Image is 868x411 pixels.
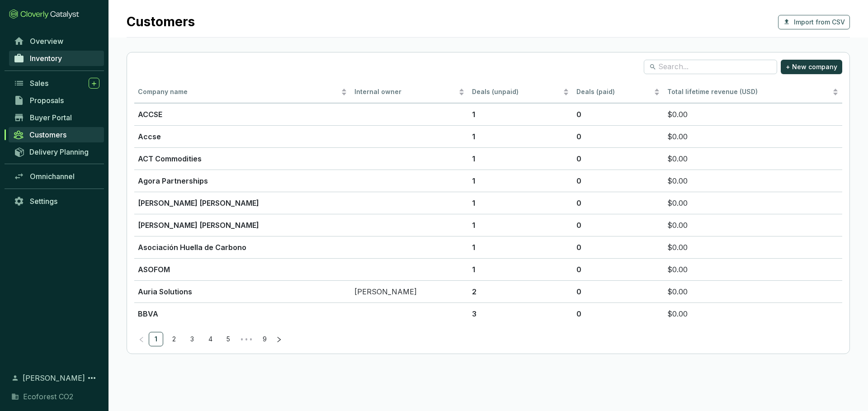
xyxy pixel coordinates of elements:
p: 1 [472,131,569,142]
td: $0.00 [664,125,842,147]
button: + New company [781,60,842,74]
span: Sales [30,79,48,88]
p: 0 [576,242,660,253]
span: Total lifetime revenue (USD) [667,88,758,95]
span: Inventory [30,54,62,63]
th: Deals (paid) [573,81,664,104]
a: Inventory [9,51,104,66]
input: Search... [658,62,764,72]
th: Internal owner [351,81,468,104]
p: ASOFOM [138,264,347,275]
li: 1 [149,332,163,346]
p: Agora Partnerships [138,175,347,186]
p: 0 [576,308,660,319]
span: Buyer Portal [30,113,72,122]
button: right [272,332,286,346]
p: 2 [472,286,569,297]
a: Buyer Portal [9,110,104,125]
span: Proposals [30,96,64,105]
span: [PERSON_NAME] [23,373,85,383]
td: $0.00 [664,192,842,214]
p: 0 [576,131,660,142]
p: BBVA [138,308,347,319]
span: Delivery Planning [29,147,89,156]
th: Deals (unpaid) [468,81,573,104]
p: Auria Solutions [138,286,347,297]
p: 0 [576,220,660,231]
td: $0.00 [664,214,842,236]
a: Omnichannel [9,169,104,184]
li: Next 5 Pages [239,332,254,346]
td: $0.00 [664,170,842,192]
p: 1 [472,264,569,275]
li: Next Page [272,332,286,346]
li: 5 [221,332,236,346]
th: Company name [134,81,351,104]
p: 1 [472,175,569,186]
p: Accse [138,131,347,142]
a: Delivery Planning [9,144,104,159]
p: 0 [576,109,660,120]
span: Deals (paid) [576,88,652,96]
span: Company name [138,88,339,96]
a: 9 [258,332,271,346]
li: 4 [203,332,217,346]
span: Omnichannel [30,172,75,181]
td: $0.00 [664,302,842,325]
td: $0.00 [664,280,842,302]
span: Settings [30,197,57,206]
td: $0.00 [664,258,842,280]
p: Asociación Huella de Carbono [138,242,347,253]
p: [PERSON_NAME] [PERSON_NAME] [138,220,347,231]
span: Customers [29,130,66,139]
a: Customers [9,127,104,142]
a: Sales [9,76,104,91]
span: Deals (unpaid) [472,88,561,96]
a: 2 [167,332,181,346]
p: [PERSON_NAME] [PERSON_NAME] [138,198,347,208]
p: ACCSE [138,109,347,120]
span: right [276,336,282,343]
td: $0.00 [664,147,842,170]
a: Overview [9,33,104,49]
p: 0 [576,286,660,297]
p: 1 [472,242,569,253]
p: 0 [576,264,660,275]
a: 3 [185,332,199,346]
p: 3 [472,308,569,319]
h1: Customers [127,14,195,30]
a: 5 [222,332,235,346]
li: 9 [257,332,272,346]
button: Import from CSV [778,15,850,29]
span: ••• [239,332,254,346]
p: 1 [472,198,569,208]
p: 1 [472,220,569,231]
p: 1 [472,109,569,120]
span: + New company [786,62,837,71]
a: Settings [9,194,104,209]
span: Internal owner [354,88,457,96]
a: 1 [149,332,163,346]
span: Import from CSV [794,18,845,27]
span: Ecoforest CO2 [23,391,73,402]
p: ACT Commodities [138,153,347,164]
span: left [138,336,145,343]
p: 0 [576,153,660,164]
p: 0 [576,175,660,186]
li: Previous Page [134,332,149,346]
td: $0.00 [664,236,842,258]
p: 0 [576,198,660,208]
a: 4 [203,332,217,346]
p: [PERSON_NAME] [354,286,465,297]
a: Proposals [9,93,104,108]
button: left [134,332,149,346]
li: 2 [167,332,181,346]
span: Overview [30,37,63,46]
li: 3 [185,332,199,346]
td: $0.00 [664,103,842,125]
p: 1 [472,153,569,164]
